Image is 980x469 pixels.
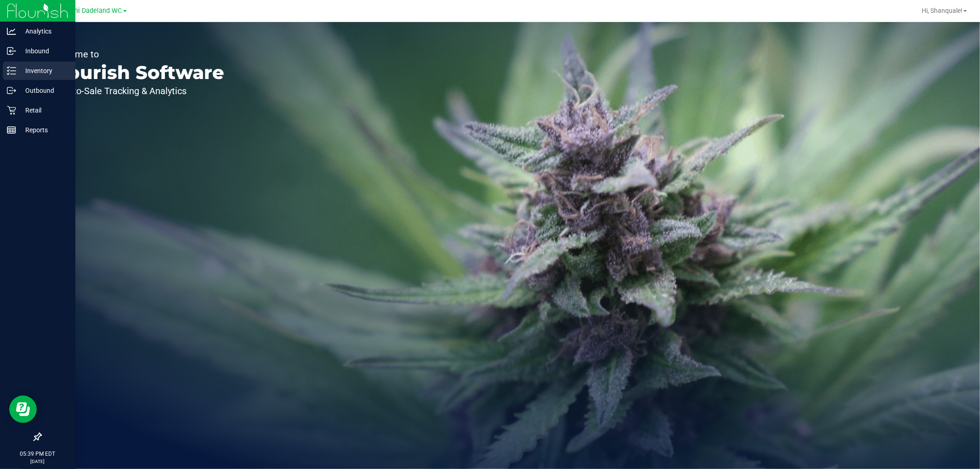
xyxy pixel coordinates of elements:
p: Seed-to-Sale Tracking & Analytics [50,86,224,96]
p: Reports [16,124,71,136]
inline-svg: Inbound [7,46,16,56]
inline-svg: Reports [7,125,16,135]
inline-svg: Analytics [7,27,16,36]
p: 05:39 PM EDT [4,450,71,458]
p: Inventory [16,65,71,76]
p: Outbound [16,85,71,96]
inline-svg: Inventory [7,66,16,75]
inline-svg: Outbound [7,86,16,95]
span: Miami Dadeland WC [61,7,122,15]
span: Hi, Shanquale! [922,7,963,14]
p: Welcome to [50,50,224,59]
p: Analytics [16,26,71,37]
p: Flourish Software [50,63,224,82]
iframe: Resource center [9,396,37,423]
p: Retail [16,105,71,116]
p: Inbound [16,45,71,57]
inline-svg: Retail [7,106,16,115]
p: [DATE] [4,458,71,465]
